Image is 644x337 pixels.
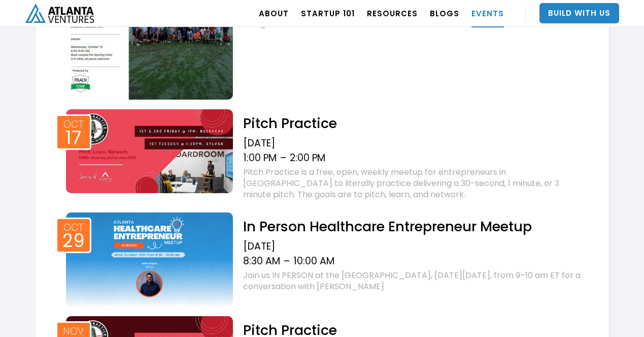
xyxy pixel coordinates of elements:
div: – [284,255,290,267]
img: Event thumb [66,109,233,193]
div: Oct [63,223,83,232]
div: Nov [63,326,84,336]
div: Join us IN PERSON at the [GEOGRAPHIC_DATA], [DATE][DATE], from 9–10 am ET for a conversation with... [243,270,583,292]
div: Pitch Practice is a free, open, weekly meetup for entrepreneurs in [GEOGRAPHIC_DATA] to literally... [243,167,583,200]
div: 8:30 AM [243,255,280,267]
div: 17 [65,130,81,145]
a: Event thumbOct29In Person Healthcare Entrepreneur Meetup[DATE]8:30 AM–10:00 AMJoin us IN PERSON a... [61,210,584,307]
div: – [280,152,286,164]
h2: In Person Healthcare Entrepreneur Meetup [243,218,583,235]
div: 29 [62,233,85,249]
a: Build With Us [539,3,619,23]
h2: Pitch Practice [243,114,583,132]
div: [DATE] [243,137,583,149]
a: Event thumbOct17Pitch Practice[DATE]1:00 PM–2:00 PMPitch Practice is a free, open, weekly meetup ... [61,107,584,203]
div: Oct [63,119,83,129]
div: [DATE] [243,240,583,253]
img: Event thumb [66,212,233,307]
div: 2:00 PM [290,152,325,164]
div: 10:00 AM [293,255,334,267]
div: 1:00 PM [243,152,277,164]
